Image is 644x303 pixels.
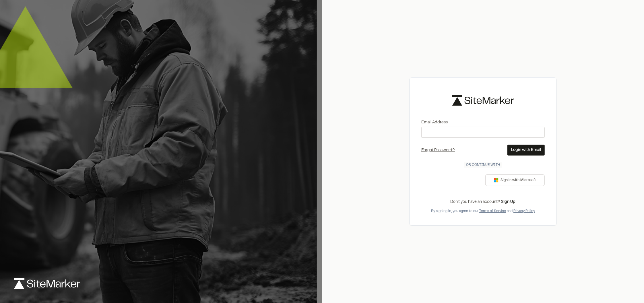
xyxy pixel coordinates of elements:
button: Privacy Policy [513,209,535,214]
div: By signing in, you agree to our and [421,209,545,214]
button: Login with Email [507,145,545,156]
div: Don’t you have an account? [421,199,545,205]
img: logo-black-rebrand.svg [452,95,514,106]
a: Sign Up [501,200,516,204]
button: Sign in with Microsoft [485,174,545,186]
button: Terms of Service [479,209,506,214]
img: logo-white-rebrand.svg [14,278,80,289]
span: Or continue with [464,162,502,168]
a: Forgot Password? [421,149,455,152]
label: Email Address [421,119,545,126]
iframe: Sign in with Google Button [418,174,477,187]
